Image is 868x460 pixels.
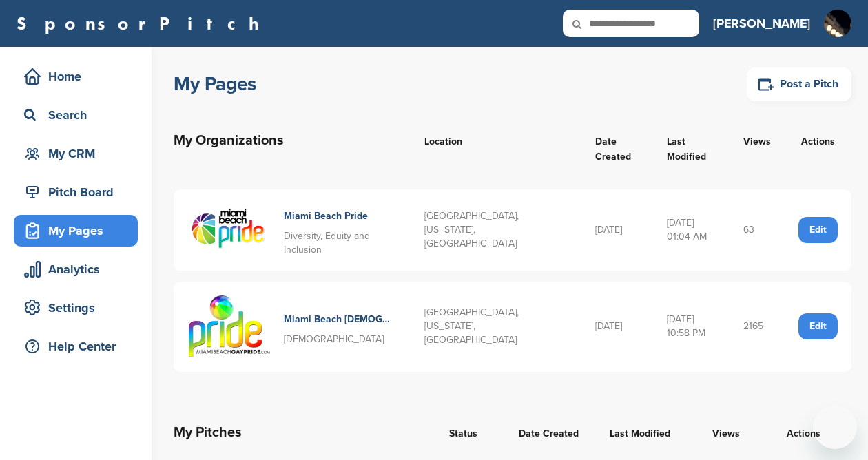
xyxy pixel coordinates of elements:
td: 2165 [730,282,785,372]
a: Home [14,61,138,92]
th: Last Modified [596,408,698,457]
td: [DATE] [581,189,652,271]
div: Pitch Board [21,180,138,205]
td: 63 [730,189,785,271]
a: Analytics [14,253,138,285]
a: Help Center [14,331,138,362]
a: Settings [14,292,138,324]
a: Search [14,99,138,131]
th: My Organizations [174,116,411,178]
div: Analytics [21,257,138,282]
th: Date Created [505,408,597,457]
th: Views [699,408,756,457]
th: Last Modified [653,116,730,178]
span: Diversity, Equity and Inclusion [284,230,370,255]
a: Edit [798,313,838,339]
th: Actions [756,408,851,457]
td: [GEOGRAPHIC_DATA], [US_STATE], [GEOGRAPHIC_DATA] [411,282,581,372]
iframe: Button to launch messaging window [813,405,857,449]
h4: Miami Beach [DEMOGRAPHIC_DATA] Pride [284,312,391,327]
div: My CRM [21,141,138,166]
a: Pitch Board [14,176,138,208]
a: Mbp logo no dates b w (5) Miami Beach Pride Diversity, Equity and Inclusion [187,203,397,257]
h3: [PERSON_NAME] [713,14,810,33]
div: Settings [21,295,138,320]
td: [DATE] [581,282,652,372]
td: [GEOGRAPHIC_DATA], [US_STATE], [GEOGRAPHIC_DATA] [411,189,581,271]
div: Search [21,103,138,127]
div: Home [21,64,138,89]
td: [DATE] 01:04 AM [653,189,730,271]
div: Help Center [21,334,138,359]
h1: My Pages [174,72,256,96]
th: Actions [785,116,851,178]
a: [PERSON_NAME] [713,8,810,39]
th: Date Created [581,116,652,178]
td: [DATE] 10:58 PM [653,282,730,372]
th: Status [435,408,505,457]
div: My Pages [21,218,138,243]
a: Post a Pitch [747,67,851,101]
img: Pride logo ras5 0 [187,295,270,358]
h4: Miami Beach Pride [284,209,391,224]
a: Pride logo ras5 0 Miami Beach [DEMOGRAPHIC_DATA] Pride [DEMOGRAPHIC_DATA] [187,295,397,358]
span: [DEMOGRAPHIC_DATA] [284,333,384,345]
img: Mbp logo no dates b w (5) [187,203,270,257]
th: My Pitches [174,408,435,457]
th: Location [411,116,581,178]
a: My CRM [14,138,138,169]
a: My Pages [14,215,138,247]
a: SponsorPitch [17,14,268,32]
a: Edit [798,217,838,243]
th: Views [730,116,785,178]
